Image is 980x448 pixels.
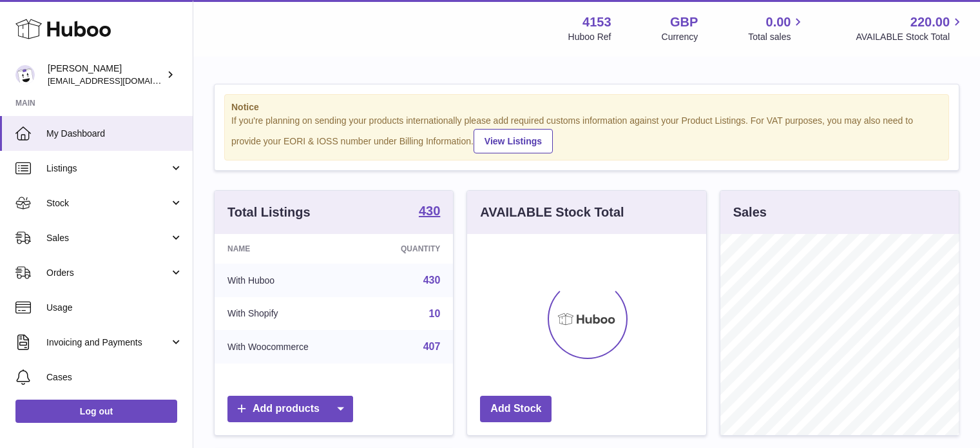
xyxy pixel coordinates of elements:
div: Huboo Ref [568,31,611,43]
span: Total sales [748,31,805,43]
span: 0.00 [766,14,791,31]
strong: GBP [670,14,698,31]
strong: Notice [231,101,942,113]
a: 0.00 Total sales [748,14,805,43]
span: Orders [46,267,169,279]
a: Log out [15,400,177,423]
span: Stock [46,197,169,209]
a: 10 [429,308,441,319]
span: Sales [46,232,169,244]
strong: 4153 [582,14,611,31]
img: internalAdmin-4153@internal.huboo.com [15,65,35,84]
td: With Woocommerce [215,330,363,364]
th: Quantity [363,234,454,264]
span: Usage [46,302,183,314]
h3: Total Listings [227,204,311,221]
a: 430 [423,275,441,286]
span: 220.00 [910,14,950,31]
th: Name [215,234,363,264]
a: 220.00 AVAILABLE Stock Total [856,14,965,43]
span: My Dashboard [46,128,183,140]
td: With Shopify [215,297,363,331]
a: 407 [423,341,441,352]
span: [EMAIL_ADDRESS][DOMAIN_NAME] [48,75,189,86]
h3: Sales [733,204,767,221]
td: With Huboo [215,264,363,297]
span: AVAILABLE Stock Total [856,31,965,43]
a: Add products [227,396,353,422]
a: Add Stock [480,396,552,422]
a: View Listings [474,129,553,153]
strong: 430 [419,204,440,217]
div: Currency [662,31,698,43]
div: [PERSON_NAME] [48,63,164,87]
span: Cases [46,371,183,384]
span: Listings [46,162,169,175]
span: Invoicing and Payments [46,336,169,349]
a: 430 [419,204,440,220]
h3: AVAILABLE Stock Total [480,204,624,221]
div: If you're planning on sending your products internationally please add required customs informati... [231,115,942,153]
